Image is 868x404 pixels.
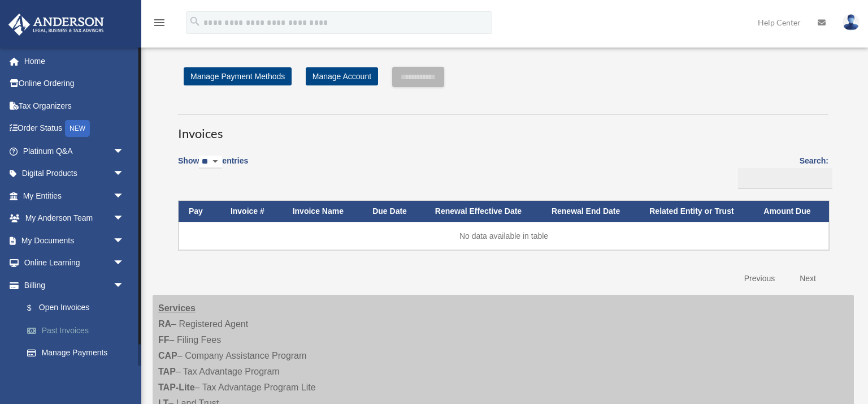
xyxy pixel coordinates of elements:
[8,117,141,140] a: Order StatusNEW
[8,72,141,95] a: Online Ordering
[113,252,136,275] span: arrow_drop_down
[158,319,171,329] strong: RA
[283,201,363,222] th: Invoice Name: activate to sort column ascending
[362,201,425,222] th: Due Date: activate to sort column ascending
[16,342,141,364] a: Manage Payments
[8,184,141,207] a: My Entitiesarrow_drop_down
[113,184,136,208] span: arrow_drop_down
[736,267,783,290] a: Previous
[8,207,141,230] a: My Anderson Teamarrow_drop_down
[189,15,201,28] i: search
[199,156,222,169] select: Showentries
[184,67,292,85] a: Manage Payment Methods
[158,382,195,392] strong: TAP-Lite
[158,303,196,313] strong: Services
[113,162,136,186] span: arrow_drop_down
[753,201,829,222] th: Amount Due: activate to sort column ascending
[113,140,136,163] span: arrow_drop_down
[306,67,378,85] a: Manage Account
[179,222,829,250] td: No data available in table
[8,274,141,296] a: Billingarrow_drop_down
[178,114,828,143] h3: Invoices
[113,274,136,297] span: arrow_drop_down
[738,168,832,190] input: Search:
[153,20,166,29] a: menu
[178,154,248,180] label: Show entries
[16,296,136,320] a: $Open Invoices
[791,267,824,290] a: Next
[158,335,170,345] strong: FF
[8,140,141,162] a: Platinum Q&Aarrow_drop_down
[5,14,107,36] img: Anderson Advisors Platinum Portal
[8,229,141,252] a: My Documentsarrow_drop_down
[843,14,860,31] img: User Pic
[16,319,141,342] a: Past Invoices
[113,207,136,230] span: arrow_drop_down
[425,201,541,222] th: Renewal Effective Date: activate to sort column ascending
[8,162,141,185] a: Digital Productsarrow_drop_down
[8,252,141,274] a: Online Learningarrow_drop_down
[220,201,283,222] th: Invoice #: activate to sort column ascending
[158,351,177,360] strong: CAP
[8,364,141,386] a: Events Calendar
[153,16,166,29] i: menu
[8,50,141,72] a: Home
[65,120,90,137] div: NEW
[113,229,136,252] span: arrow_drop_down
[158,367,176,376] strong: TAP
[734,154,828,189] label: Search:
[639,201,753,222] th: Related Entity or Trust: activate to sort column ascending
[179,201,220,222] th: Pay: activate to sort column descending
[8,94,141,117] a: Tax Organizers
[33,301,39,315] span: $
[541,201,639,222] th: Renewal End Date: activate to sort column ascending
